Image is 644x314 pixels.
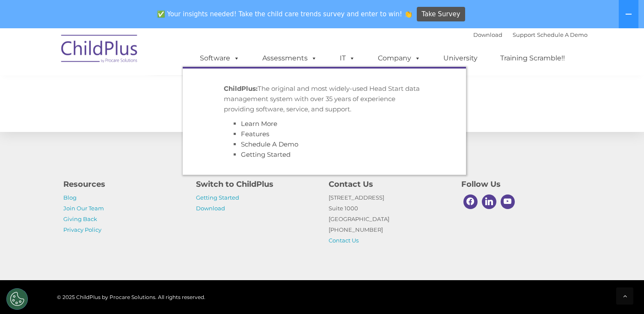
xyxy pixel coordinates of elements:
span: Phone number [119,92,155,98]
span: Last name [119,57,145,63]
a: Blog [63,194,77,201]
p: [STREET_ADDRESS] Suite 1000 [GEOGRAPHIC_DATA] [PHONE_NUMBER] [329,192,448,246]
a: Schedule A Demo [537,31,588,38]
a: Linkedin [480,192,499,211]
button: Cookies Settings [6,288,28,310]
a: Support [513,31,535,38]
span: © 2025 ChildPlus by Procare Solutions. All rights reserved. [57,294,205,300]
a: Download [473,31,502,38]
a: Facebook [461,192,480,211]
span: Take Survey [421,7,460,22]
h4: Contact Us [329,178,448,190]
a: Getting Started [196,194,239,201]
a: Features [241,130,269,138]
p: The original and most widely-used Head Start data management system with over 35 years of experie... [224,84,425,114]
h4: Follow Us [461,178,581,190]
a: University [435,50,486,67]
a: Privacy Policy [63,226,101,233]
font: | [473,31,588,38]
span: ✅ Your insights needed! Take the child care trends survey and enter to win! 👏 [154,6,415,22]
a: IT [331,50,364,67]
a: Software [191,50,248,67]
strong: ChildPlus: [224,84,258,93]
a: Getting Started [241,150,291,158]
h4: Switch to ChildPlus [196,178,316,190]
a: Youtube [499,192,517,211]
h4: Resources [63,178,183,190]
a: Assessments [254,50,326,67]
img: ChildPlus by Procare Solutions [57,29,142,72]
a: Contact Us [329,237,359,244]
a: Giving Back [63,215,97,222]
a: Learn More [241,120,277,128]
a: Company [369,50,429,67]
a: Download [196,205,225,212]
a: Join Our Team [63,205,104,212]
a: Schedule A Demo [241,140,298,148]
a: Training Scramble!! [492,50,573,67]
a: Take Survey [417,7,465,22]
